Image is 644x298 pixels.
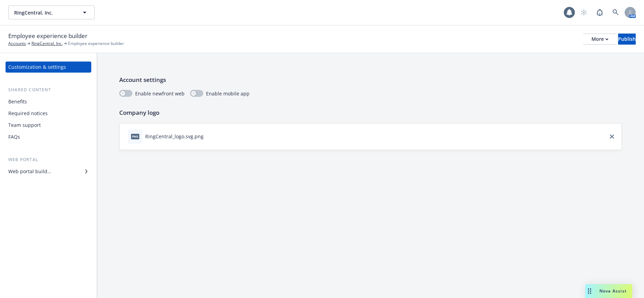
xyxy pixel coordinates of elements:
div: RingCentral_logo.svg.png [145,133,204,140]
div: Shared content [6,86,91,93]
div: Drag to move [585,284,594,298]
button: download file [206,133,212,140]
a: Start snowing [577,6,591,19]
div: FAQs [8,131,20,142]
span: Enable mobile app [206,90,250,97]
div: Web portal builder [8,166,51,177]
a: Benefits [6,96,91,107]
a: Customization & settings [6,62,91,73]
button: Publish [618,34,636,45]
button: RingCentral, Inc. [8,6,95,19]
a: Web portal builder [6,166,91,177]
button: More [583,34,617,45]
span: Employee experience builder [68,40,124,47]
div: Customization & settings [8,62,66,73]
div: Team support [8,120,41,131]
a: Accounts [8,40,26,47]
span: Employee experience builder [8,31,87,40]
a: Search [609,6,623,19]
div: More [591,34,608,44]
a: Team support [6,120,91,131]
a: Required notices [6,108,91,119]
div: Web portal [6,156,91,163]
p: Account settings [119,75,622,84]
div: Benefits [8,96,27,107]
div: Required notices [8,108,48,119]
p: Company logo [119,108,622,117]
span: Enable newfront web [135,90,185,97]
button: Nova Assist [585,284,632,298]
span: png [131,134,139,139]
a: Report a Bug [593,6,607,19]
a: RingCentral, Inc. [31,40,63,47]
span: Nova Assist [599,288,627,294]
a: FAQs [6,131,91,142]
a: close [608,132,616,141]
span: RingCentral, Inc. [14,9,74,16]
